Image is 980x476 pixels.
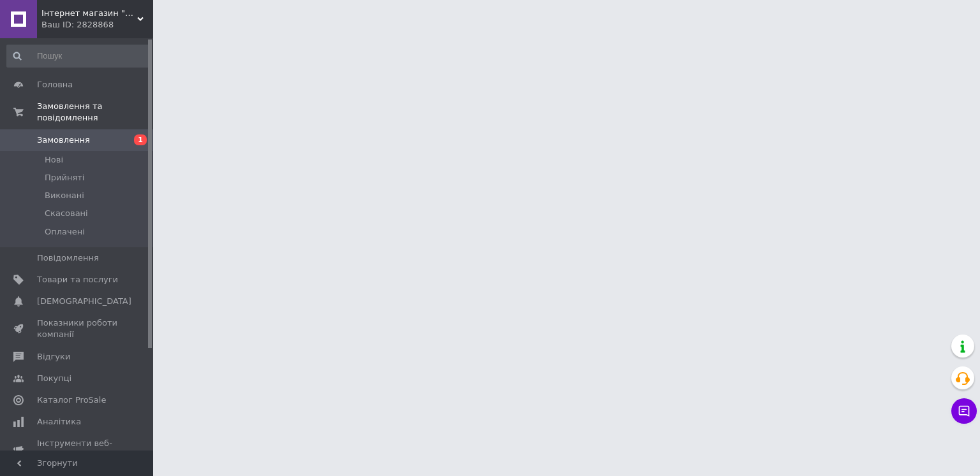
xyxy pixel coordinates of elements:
span: Виконані [45,190,84,201]
span: Прийняті [45,172,84,184]
span: Аналітика [37,416,81,428]
span: Каталог ProSale [37,394,106,406]
span: Інтернет магазин "Металеві конструкції" [41,8,137,19]
span: Нові [45,154,63,166]
span: Відгуки [37,351,70,363]
span: [DEMOGRAPHIC_DATA] [37,296,131,307]
input: Пошук [6,45,151,68]
span: Головна [37,79,73,90]
span: Показники роботи компанії [37,317,118,340]
button: Чат з покупцем [951,398,977,424]
span: Замовлення [37,134,90,146]
span: Товари та послуги [37,274,118,285]
span: Повідомлення [37,252,99,264]
span: Покупці [37,373,71,384]
span: Інструменти веб-майстра та SEO [37,438,118,461]
div: Ваш ID: 2828868 [41,19,153,31]
span: Оплачені [45,226,85,238]
span: Скасовані [45,208,88,219]
span: Замовлення та повідомлення [37,101,153,124]
span: 1 [134,134,147,145]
